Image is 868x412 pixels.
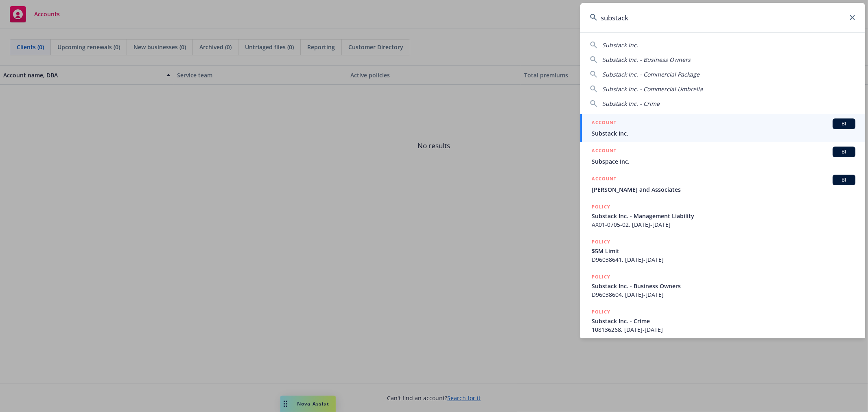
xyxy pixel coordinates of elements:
span: Substack Inc. - Crime [592,317,855,325]
span: Substack Inc. - Business Owners [602,56,691,64]
h5: POLICY [592,203,610,211]
a: POLICYSubstack Inc. - Management LiabilityAX01-0705-02, [DATE]-[DATE] [580,198,865,233]
a: POLICY$5M LimitD96038641, [DATE]-[DATE] [580,233,865,268]
span: Substack Inc. - Commercial Package [602,70,700,78]
span: $5M Limit [592,247,855,255]
h5: POLICY [592,273,610,281]
h5: POLICY [592,238,610,246]
input: Search... [580,3,865,32]
h5: ACCOUNT [592,175,617,184]
span: D96038641, [DATE]-[DATE] [592,255,855,264]
a: ACCOUNTBISubstack Inc. [580,114,865,142]
span: [PERSON_NAME] and Associates [592,185,855,194]
span: BI [836,176,852,184]
h5: ACCOUNT [592,118,617,128]
span: AX01-0705-02, [DATE]-[DATE] [592,220,855,229]
span: 108136268, [DATE]-[DATE] [592,325,855,334]
span: Substack Inc. - Business Owners [592,282,855,290]
span: Substack Inc. [602,41,638,49]
span: Substack Inc. - Commercial Umbrella [602,85,703,93]
span: Substack Inc. - Crime [602,100,660,107]
a: POLICYSubstack Inc. - Crime108136268, [DATE]-[DATE] [580,303,865,338]
span: Substack Inc. [592,129,855,138]
h5: ACCOUNT [592,147,617,156]
span: Substack Inc. - Management Liability [592,212,855,220]
a: ACCOUNTBISubspace Inc. [580,142,865,170]
span: BI [836,148,852,156]
span: D96038604, [DATE]-[DATE] [592,290,855,299]
span: BI [836,120,852,127]
span: Subspace Inc. [592,157,855,166]
h5: POLICY [592,308,610,316]
a: ACCOUNTBI[PERSON_NAME] and Associates [580,170,865,198]
a: POLICYSubstack Inc. - Business OwnersD96038604, [DATE]-[DATE] [580,268,865,303]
